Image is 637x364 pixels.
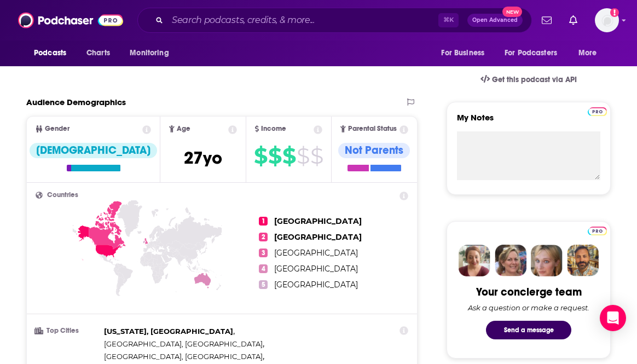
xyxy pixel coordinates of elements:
div: Not Parents [338,143,410,158]
span: 27 yo [184,147,222,169]
button: open menu [571,43,611,63]
span: Logged in as autumncomm [595,8,619,32]
span: [GEOGRAPHIC_DATA] [274,264,358,274]
span: $ [297,147,309,165]
a: Pro website [588,225,607,235]
button: open menu [497,43,573,63]
span: Monitoring [130,45,169,61]
span: 4 [259,264,268,273]
img: Podchaser Pro [588,227,607,235]
span: For Business [441,45,484,61]
span: $ [310,147,323,165]
button: Send a message [486,321,571,339]
button: Open AdvancedNew [467,14,523,27]
span: , [104,338,264,350]
span: Podcasts [34,45,66,61]
span: 5 [259,280,268,289]
span: [GEOGRAPHIC_DATA] [274,232,362,242]
img: Jules Profile [531,245,563,276]
div: Open Intercom Messenger [600,305,626,331]
span: ⌘ K [438,13,459,27]
span: [GEOGRAPHIC_DATA] [274,216,362,226]
div: [DEMOGRAPHIC_DATA] [30,143,157,158]
a: Charts [79,43,117,63]
span: $ [282,147,296,165]
span: More [578,45,597,61]
button: Show profile menu [595,8,619,32]
span: [GEOGRAPHIC_DATA], [GEOGRAPHIC_DATA] [104,352,263,361]
img: Jon Profile [567,245,599,276]
span: 1 [259,217,268,226]
img: Podchaser Pro [588,107,607,116]
label: My Notes [457,112,600,131]
a: Show notifications dropdown [565,11,582,30]
a: Show notifications dropdown [537,11,556,30]
h2: Audience Demographics [26,97,126,107]
img: User Profile [595,8,619,32]
span: [GEOGRAPHIC_DATA] [274,280,358,290]
span: Gender [45,125,70,132]
span: , [104,325,235,338]
span: Age [177,125,190,132]
span: Countries [47,192,78,199]
button: open menu [26,43,80,63]
svg: Add a profile image [610,8,619,17]
img: Barbara Profile [495,245,526,276]
span: , [104,350,264,363]
span: $ [268,147,281,165]
span: [US_STATE], [GEOGRAPHIC_DATA] [104,327,233,336]
div: Search podcasts, credits, & more... [137,8,532,33]
h3: Top Cities [36,327,100,334]
div: Your concierge team [476,285,582,299]
span: 3 [259,249,268,257]
span: 2 [259,233,268,241]
span: [GEOGRAPHIC_DATA], [GEOGRAPHIC_DATA] [104,339,263,348]
img: Podchaser - Follow, Share and Rate Podcasts [18,10,123,31]
span: Open Advanced [472,18,518,23]
span: New [502,7,522,17]
a: Pro website [588,106,607,116]
button: open menu [433,43,498,63]
span: $ [254,147,267,165]
div: Ask a question or make a request. [468,303,589,312]
span: Charts [86,45,110,61]
span: Parental Status [348,125,397,132]
span: For Podcasters [505,45,557,61]
span: Income [261,125,286,132]
a: Get this podcast via API [472,66,586,93]
img: Sydney Profile [459,245,490,276]
input: Search podcasts, credits, & more... [167,11,438,29]
span: [GEOGRAPHIC_DATA] [274,248,358,258]
span: Get this podcast via API [492,75,577,84]
button: open menu [122,43,183,63]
